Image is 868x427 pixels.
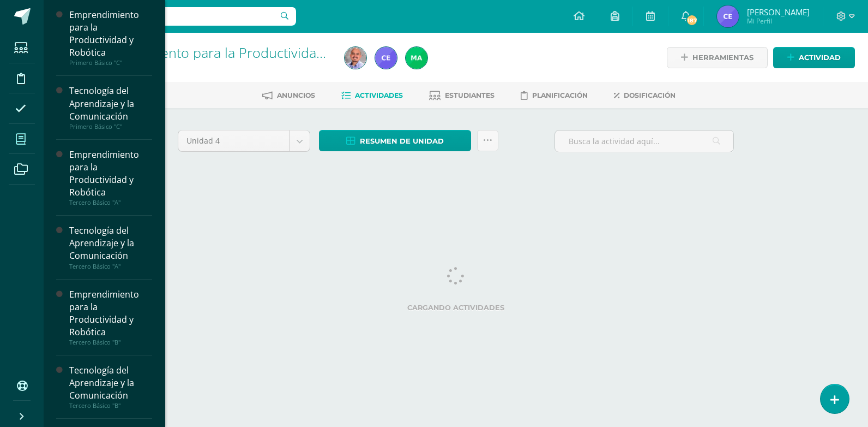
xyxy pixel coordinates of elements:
a: Actividades [341,87,403,104]
img: a2d32154ad07ff8c74471bda036d6094.png [406,47,427,69]
a: Tecnología del Aprendizaje y la ComunicaciónPrimero Básico "C" [69,85,152,130]
a: Emprendimiento para la Productividad y Robótica [85,43,393,62]
span: Actividad [799,48,841,68]
a: Emprendimiento para la Productividad y RobóticaTercero Básico "A" [69,149,152,206]
input: Busca un usuario... [51,7,296,26]
span: Planificación [532,91,588,99]
div: Tecnología del Aprendizaje y la Comunicación [69,224,152,262]
h1: Emprendimiento para la Productividad y Robótica [85,45,331,60]
span: Unidad 4 [186,131,281,151]
span: Anuncios [277,91,315,99]
div: Primero Básico "C" [69,59,152,67]
a: Emprendimiento para la Productividad y RobóticaPrimero Básico "C" [69,9,152,67]
span: [PERSON_NAME] [747,7,810,17]
span: Dosificación [624,91,676,99]
div: Tercero Básico "A" [69,199,152,206]
a: Estudiantes [429,87,495,104]
div: Emprendimiento para la Productividad y Robótica [69,288,152,339]
div: Tecnología del Aprendizaje y la Comunicación [69,85,152,122]
a: Anuncios [262,87,315,104]
a: Herramientas [667,47,768,68]
div: Emprendimiento para la Productividad y Robótica [69,149,152,199]
img: fbc77e7ba2dbfe8c3cc20f57a9f437ef.png [717,5,739,27]
div: Tercero Básico "B" [69,339,152,346]
a: Unidad 4 [178,131,310,151]
div: Tercero Básico "A" [69,263,152,270]
div: Tecnología del Aprendizaje y la Comunicación [69,364,152,402]
span: Herramientas [692,48,754,68]
div: Tercero Básico "B" [69,402,152,410]
input: Busca la actividad aquí... [555,131,733,152]
span: Mi Perfil [747,16,810,26]
a: Tecnología del Aprendizaje y la ComunicaciónTercero Básico "B" [69,364,152,410]
a: Actividad [773,47,855,68]
span: Actividades [355,91,403,99]
label: Cargando actividades [178,304,734,312]
div: Primero Básico "C" [69,123,152,131]
img: 303f0dfdc36eeea024f29b2ae9d0f183.png [345,47,366,69]
div: Primero Básico 'C' [85,60,331,70]
img: fbc77e7ba2dbfe8c3cc20f57a9f437ef.png [375,47,397,69]
div: Emprendimiento para la Productividad y Robótica [69,9,152,59]
a: Emprendimiento para la Productividad y RobóticaTercero Básico "B" [69,288,152,346]
span: 187 [686,14,698,26]
span: Estudiantes [445,91,495,99]
a: Planificación [521,87,588,104]
a: Tecnología del Aprendizaje y la ComunicaciónTercero Básico "A" [69,224,152,270]
a: Dosificación [614,87,676,104]
span: Resumen de unidad [360,131,444,151]
a: Resumen de unidad [319,130,471,151]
